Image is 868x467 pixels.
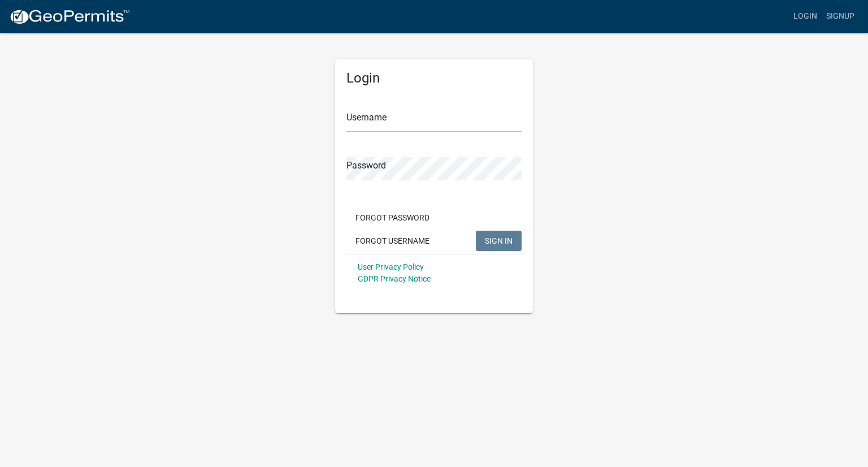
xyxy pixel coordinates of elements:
button: Forgot Password [346,207,439,228]
a: User Privacy Policy [358,262,424,271]
button: Forgot Username [346,231,439,251]
button: SIGN IN [476,231,522,251]
a: GDPR Privacy Notice [358,274,431,283]
span: SIGN IN [485,236,513,245]
h5: Login [346,70,522,87]
a: Signup [822,6,859,27]
a: Login [789,6,822,27]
